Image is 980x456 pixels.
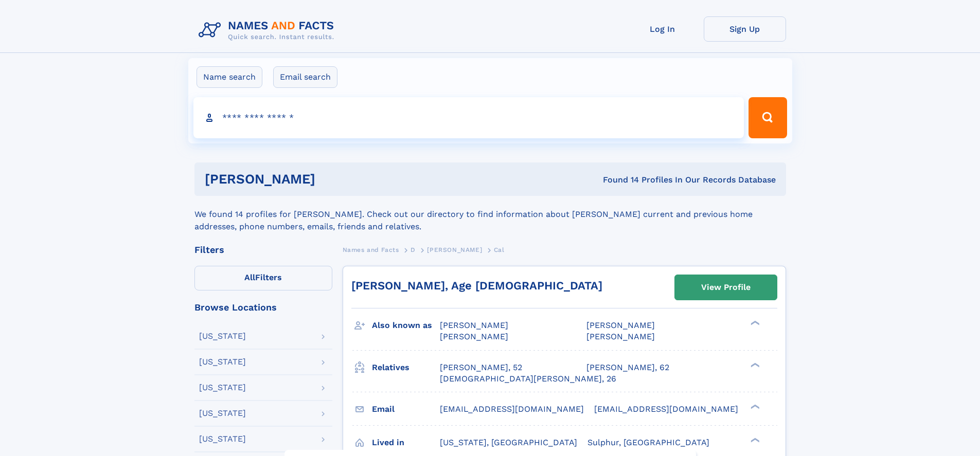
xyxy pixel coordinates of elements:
[194,266,332,290] label: Filters
[440,362,522,373] a: [PERSON_NAME], 52
[193,97,744,138] input: search input
[621,16,704,42] a: Log In
[427,246,482,253] span: [PERSON_NAME]
[586,332,655,341] span: [PERSON_NAME]
[748,320,760,326] div: ❯
[199,384,246,392] div: [US_STATE]
[427,243,482,256] a: [PERSON_NAME]
[411,243,416,256] a: D
[199,332,246,340] div: [US_STATE]
[440,437,577,447] span: [US_STATE], [GEOGRAPHIC_DATA]
[587,437,709,447] span: Sulphur, [GEOGRAPHIC_DATA]
[586,320,655,330] span: [PERSON_NAME]
[273,66,337,88] label: Email search
[748,361,760,368] div: ❯
[351,279,602,292] a: [PERSON_NAME], Age [DEMOGRAPHIC_DATA]
[194,303,332,312] div: Browse Locations
[411,246,416,253] span: D
[372,434,440,451] h3: Lived in
[459,174,776,186] div: Found 14 Profiles In Our Records Database
[372,317,440,334] h3: Also known as
[343,243,399,256] a: Names and Facts
[748,436,760,443] div: ❯
[194,245,332,254] div: Filters
[440,320,508,330] span: [PERSON_NAME]
[372,359,440,376] h3: Relatives
[194,16,343,44] img: Logo Names and Facts
[440,332,508,341] span: [PERSON_NAME]
[244,272,255,282] span: All
[701,276,751,299] div: View Profile
[199,409,246,417] div: [US_STATE]
[205,173,459,186] h1: [PERSON_NAME]
[748,403,760,410] div: ❯
[675,275,777,300] a: View Profile
[197,66,262,88] label: Name search
[704,16,786,42] a: Sign Up
[199,435,246,443] div: [US_STATE]
[594,404,738,414] span: [EMAIL_ADDRESS][DOMAIN_NAME]
[199,358,246,366] div: [US_STATE]
[194,196,786,233] div: We found 14 profiles for [PERSON_NAME]. Check out our directory to find information about [PERSON...
[440,404,584,414] span: [EMAIL_ADDRESS][DOMAIN_NAME]
[586,362,669,373] a: [PERSON_NAME], 62
[494,246,505,253] span: Cal
[440,373,616,385] a: [DEMOGRAPHIC_DATA][PERSON_NAME], 26
[372,400,440,418] h3: Email
[749,97,787,138] button: Search Button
